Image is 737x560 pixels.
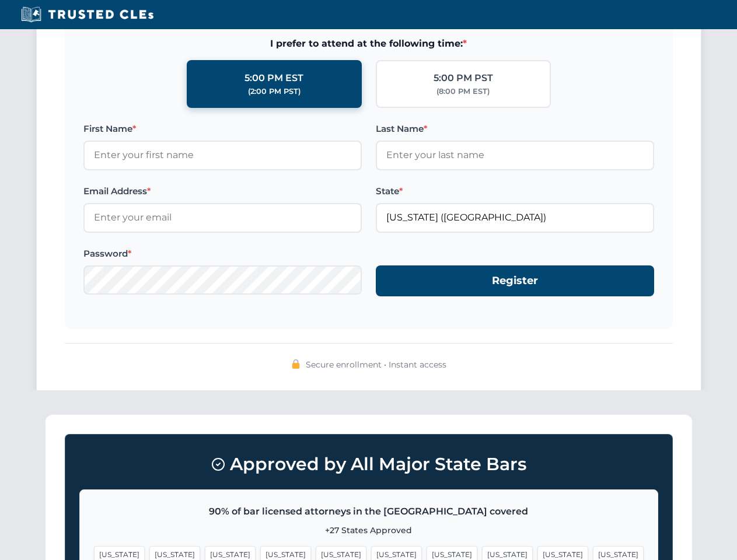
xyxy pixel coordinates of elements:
[83,247,362,261] label: Password
[83,203,362,232] input: Enter your email
[83,184,362,198] label: Email Address
[79,449,658,480] h3: Approved by All Major State Bars
[248,86,301,97] div: (2:00 PM PST)
[306,358,446,371] span: Secure enrollment • Instant access
[94,524,644,537] p: +27 States Approved
[83,36,654,51] span: I prefer to attend at the following time:
[291,359,301,369] img: 🔒
[83,141,362,170] input: Enter your first name
[376,265,654,296] button: Register
[376,122,654,136] label: Last Name
[434,71,493,86] div: 5:00 PM PST
[244,71,303,86] div: 5:00 PM EST
[83,122,362,136] label: First Name
[94,504,644,519] p: 90% of bar licensed attorneys in the [GEOGRAPHIC_DATA] covered
[376,203,654,232] input: Florida (FL)
[18,6,157,23] img: Trusted CLEs
[376,141,654,170] input: Enter your last name
[376,184,654,198] label: State
[436,86,490,97] div: (8:00 PM EST)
